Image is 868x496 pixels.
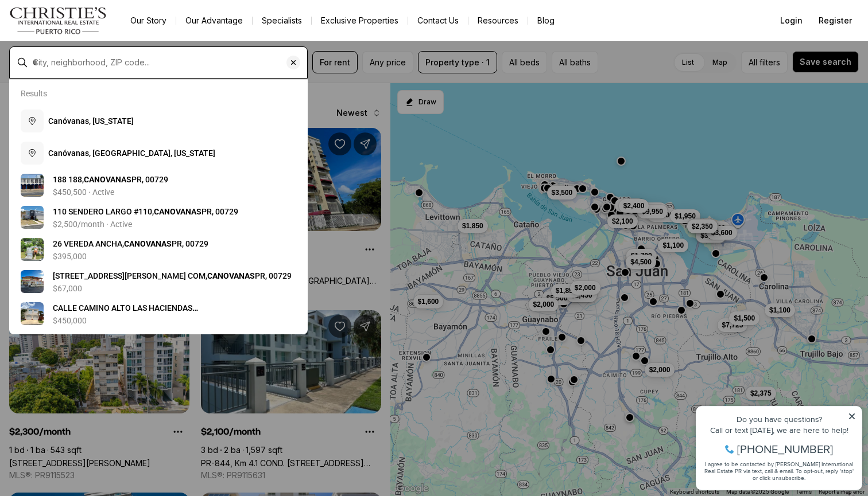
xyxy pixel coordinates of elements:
[12,26,166,34] div: Do you have questions?
[53,207,238,216] span: 110 SENDERO LARGO #110, PR, 00729
[253,13,311,29] a: Specialists
[53,175,168,184] span: 188 188, PR, 00729
[121,13,176,29] a: Our Story
[16,105,301,137] button: Canóvanas, [US_STATE]
[207,271,255,280] b: CANOVANAS
[468,13,528,29] a: Resources
[812,9,859,32] button: Register
[16,233,301,265] a: View details: 26 VEREDA ANCHA
[176,13,252,29] a: Our Advantage
[124,239,172,248] b: CANOVANAS
[53,271,292,280] span: [STREET_ADDRESS][PERSON_NAME] COM, PR, 00729
[53,303,215,324] span: CALLE CAMINO ALTO LAS HACIENDAS DE #131, PR, 00729
[12,37,166,45] div: Call or text [DATE], we are here to help!
[53,220,132,229] p: $2,500/month · Active
[773,9,809,32] button: Login
[9,7,107,34] img: logo
[53,239,208,248] span: 26 VEREDA ANCHA, PR, 00729
[14,71,164,92] span: I agree to be contacted by [PERSON_NAME] International Real Estate PR via text, call & email. To ...
[16,298,301,330] a: View details: CALLE CAMINO ALTO LAS HACIENDAS DE CANOVANAS #131
[84,175,131,184] b: CANOVANAS
[528,13,564,29] a: Blog
[16,169,301,201] a: View details: 188 188
[53,316,87,325] p: $450,000
[53,284,82,293] p: $67,000
[408,13,468,29] button: Contact Us
[21,89,47,98] p: Results
[47,54,143,65] span: [PHONE_NUMBER]
[48,116,134,126] span: Canóvanas, [US_STATE]
[286,47,307,78] button: Clear search input
[819,16,852,25] span: Register
[16,265,301,298] a: View details: 132 8 St MONTE VERDE COM
[16,137,301,169] button: Canóvanas, [GEOGRAPHIC_DATA], [US_STATE]
[780,16,803,25] span: Login
[154,207,201,216] b: CANOVANAS
[53,188,114,197] p: $450,500 · Active
[48,149,215,158] span: Canóvanas, [GEOGRAPHIC_DATA], [US_STATE]
[16,201,301,233] a: View details: 110 SENDERO LARGO #110
[53,252,87,261] p: $395,000
[312,13,408,29] a: Exclusive Properties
